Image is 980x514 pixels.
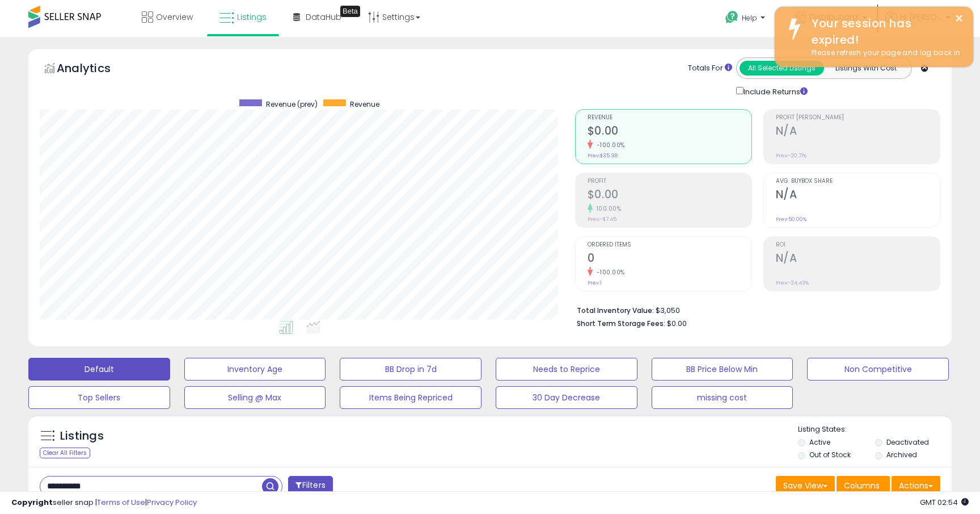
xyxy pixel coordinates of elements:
span: ROI [776,242,940,248]
span: $0.00 [667,318,687,329]
a: Privacy Policy [147,497,197,508]
label: Out of Stock [809,450,851,459]
label: Active [809,437,830,447]
span: Revenue [588,115,751,121]
small: Prev: -20.71% [776,152,806,159]
small: 100.00% [593,204,622,213]
button: Selling @ Max [184,386,326,409]
strong: Copyright [11,497,53,508]
span: Revenue [350,99,379,109]
button: missing cost [652,386,793,409]
button: 30 Day Decrease [496,386,637,409]
button: × [954,11,964,26]
h2: N/A [776,188,940,203]
button: Filters [288,476,332,496]
button: Non Competitive [807,358,949,381]
button: BB Price Below Min [652,358,793,381]
small: Prev: -$7.45 [588,216,616,223]
div: Totals For [688,63,732,74]
b: Total Inventory Value: [577,306,654,315]
h2: N/A [776,252,940,267]
div: Please refresh your page and log back in [803,48,965,58]
small: Prev: 50.00% [776,216,806,223]
button: Actions [892,476,940,495]
li: $3,050 [577,303,932,316]
span: Profit [588,178,751,185]
button: Listings With Cost [823,61,908,76]
button: Items Being Repriced [340,386,481,409]
span: Profit [PERSON_NAME] [776,115,940,121]
button: Inventory Age [184,358,326,381]
span: Listings [237,11,267,23]
a: Terms of Use [97,497,145,508]
label: Deactivated [886,437,929,447]
span: Avg. Buybox Share [776,178,940,185]
small: Prev: 1 [588,279,602,286]
h2: 0 [588,252,751,267]
button: Default [28,358,170,381]
span: DataHub [306,11,341,23]
h5: Listings [60,428,104,444]
small: -100.00% [593,268,625,277]
small: -100.00% [593,141,625,149]
small: Prev: $35.98 [588,152,618,159]
button: BB Drop in 7d [340,358,481,381]
div: seller snap | | [11,498,197,508]
span: Ordered Items [588,242,751,248]
label: Archived [886,450,917,459]
div: Your session has expired! [803,15,965,48]
span: Columns [844,480,880,491]
button: Columns [837,476,890,495]
b: Short Term Storage Fees: [577,319,665,328]
p: Listing States: [798,424,951,435]
button: Needs to Reprice [496,358,637,381]
div: Clear All Filters [40,448,90,458]
h2: $0.00 [588,124,751,140]
button: Save View [776,476,835,495]
h5: Analytics [57,60,133,79]
a: Help [716,2,776,37]
i: Get Help [725,10,739,24]
button: Top Sellers [28,386,170,409]
button: All Selected Listings [740,61,824,76]
span: 2025-09-15 02:54 GMT [920,497,969,508]
h2: $0.00 [588,188,751,203]
div: Include Returns [728,85,821,98]
h2: N/A [776,124,940,140]
span: Overview [156,11,193,23]
span: Revenue (prev) [266,99,318,109]
span: Help [742,13,757,23]
small: Prev: -24.43% [776,279,809,286]
div: Tooltip anchor [340,6,360,17]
